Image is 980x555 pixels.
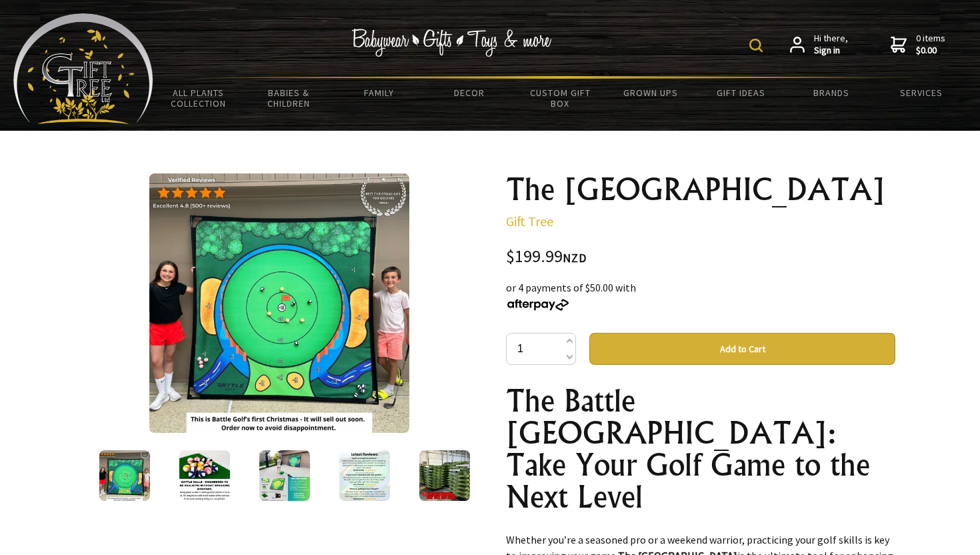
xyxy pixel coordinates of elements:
[506,213,553,229] a: Gift Tree
[589,333,895,365] button: Add to Cart
[916,32,945,56] span: 0 items
[351,29,551,57] img: Babywear - Gifts - Toys & more
[425,79,515,107] a: Decor
[916,45,945,57] strong: $0.00
[814,45,848,57] strong: Sign in
[506,299,570,311] img: Afterpay
[334,79,425,107] a: Family
[149,173,409,433] img: The Battle Golf Practice Arena
[339,450,390,501] img: The Battle Golf Practice Arena
[153,79,244,117] a: All Plants Collection
[786,79,877,107] a: Brands
[790,33,848,56] a: Hi there,Sign in
[891,33,945,56] a: 0 items$0.00
[179,450,230,501] img: The Battle Golf Practice Arena
[244,79,335,117] a: Babies & Children
[99,450,150,501] img: The Battle Golf Practice Arena
[563,250,587,265] span: NZD
[13,13,153,124] img: Babyware - Gifts - Toys and more...
[506,248,895,266] div: $199.99
[749,39,763,52] img: product search
[605,79,696,107] a: Grown Ups
[877,79,967,107] a: Services
[695,79,786,107] a: Gift Ideas
[506,173,895,205] h1: The [GEOGRAPHIC_DATA]
[515,79,605,117] a: Custom Gift Box
[506,280,895,312] div: or 4 payments of $50.00 with
[506,385,895,513] h1: The Battle [GEOGRAPHIC_DATA]: Take Your Golf Game to the Next Level
[259,450,310,501] img: The Battle Golf Practice Arena
[814,33,848,56] span: Hi there,
[419,450,470,501] img: The Battle Golf Practice Arena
